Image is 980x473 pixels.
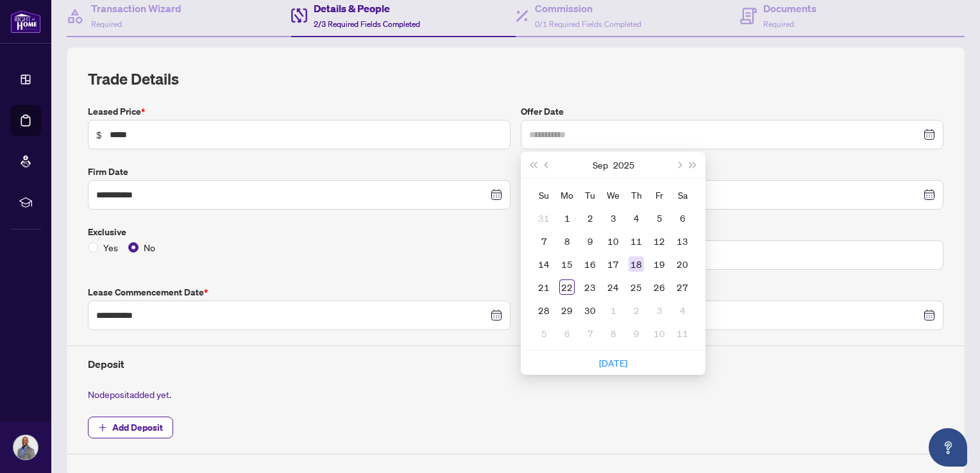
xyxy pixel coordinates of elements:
[579,183,602,206] th: Tu
[582,233,598,249] div: 9
[671,229,694,253] td: 2025-09-13
[88,104,511,119] label: Leased Price
[88,417,173,438] button: Add Deposit
[582,210,598,226] div: 2
[652,279,667,295] div: 26
[555,322,579,345] td: 2025-10-06
[763,1,816,16] h4: Documents
[91,1,182,16] h4: Transaction Wizard
[579,276,602,299] td: 2025-09-23
[625,276,648,299] td: 2025-09-25
[613,152,634,178] button: Choose a year
[605,210,621,226] div: 3
[625,299,648,322] td: 2025-10-02
[559,256,575,272] div: 15
[648,322,671,345] td: 2025-10-10
[10,10,41,33] img: logo
[559,279,575,295] div: 22
[605,233,621,249] div: 10
[671,276,694,299] td: 2025-09-27
[652,256,667,272] div: 19
[602,183,625,206] th: We
[602,253,625,276] td: 2025-09-17
[629,326,644,341] div: 9
[625,322,648,345] td: 2025-10-09
[671,253,694,276] td: 2025-09-20
[96,128,102,142] span: $
[582,279,598,295] div: 23
[540,152,554,178] button: Previous month (PageUp)
[625,229,648,253] td: 2025-09-11
[532,253,555,276] td: 2025-09-14
[652,233,667,249] div: 12
[559,303,575,318] div: 29
[535,1,641,16] h4: Commission
[629,279,644,295] div: 25
[672,152,686,178] button: Next month (PageDown)
[648,276,671,299] td: 2025-09-26
[671,322,694,345] td: 2025-10-11
[536,210,552,226] div: 31
[88,69,943,89] h2: Trade Details
[555,276,579,299] td: 2025-09-22
[593,152,608,178] button: Choose a month
[629,256,644,272] div: 18
[629,233,644,249] div: 11
[314,19,420,29] span: 2/3 Required Fields Completed
[652,326,667,341] div: 10
[559,210,575,226] div: 1
[579,206,602,229] td: 2025-09-02
[652,303,667,318] div: 3
[602,322,625,345] td: 2025-10-08
[555,183,579,206] th: Mo
[648,299,671,322] td: 2025-10-03
[536,256,552,272] div: 14
[686,152,700,178] button: Next year (Control + right)
[98,423,107,432] span: plus
[675,279,690,295] div: 27
[559,326,575,341] div: 6
[88,285,511,299] label: Lease Commencement Date
[98,240,123,254] span: Yes
[536,233,552,249] div: 7
[139,240,160,254] span: No
[526,152,540,178] button: Last year (Control + left)
[625,253,648,276] td: 2025-09-18
[521,104,943,119] label: Offer Date
[671,206,694,229] td: 2025-09-06
[112,417,163,438] span: Add Deposit
[671,299,694,322] td: 2025-10-04
[579,299,602,322] td: 2025-09-30
[532,299,555,322] td: 2025-09-28
[582,326,598,341] div: 7
[625,183,648,206] th: Th
[648,206,671,229] td: 2025-09-05
[88,388,171,400] span: No deposit added yet.
[648,253,671,276] td: 2025-09-19
[625,206,648,229] td: 2025-09-04
[521,165,943,179] label: Conditional Date
[88,165,511,179] label: Firm Date
[671,183,694,206] th: Sa
[555,206,579,229] td: 2025-09-01
[13,435,38,460] img: Profile Icon
[532,206,555,229] td: 2025-08-31
[521,285,943,299] label: Mutual Release Date
[648,229,671,253] td: 2025-09-12
[532,229,555,253] td: 2025-09-07
[675,256,690,272] div: 20
[536,326,552,341] div: 5
[602,206,625,229] td: 2025-09-03
[536,279,552,295] div: 21
[599,357,627,369] a: [DATE]
[605,279,621,295] div: 24
[602,276,625,299] td: 2025-09-24
[648,183,671,206] th: Fr
[532,322,555,345] td: 2025-10-05
[579,322,602,345] td: 2025-10-07
[605,303,621,318] div: 1
[314,1,420,16] h4: Details & People
[88,225,511,239] label: Exclusive
[555,229,579,253] td: 2025-09-08
[532,276,555,299] td: 2025-09-21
